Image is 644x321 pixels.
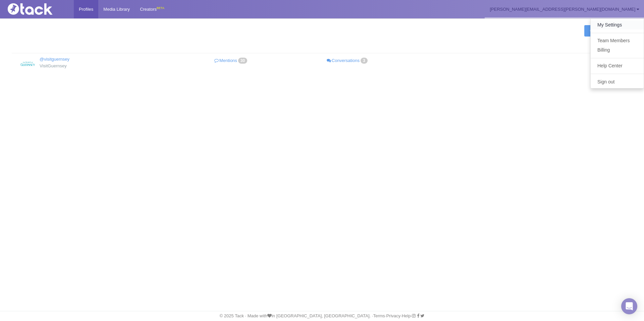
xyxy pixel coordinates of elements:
a: @visitguernsey [40,57,69,62]
a: Mentions30 [173,56,290,66]
img: Tack [5,3,72,15]
a: Conversations3 [289,56,406,66]
span: 30 [238,58,247,64]
a: Terms [373,313,385,318]
a: Help Center [591,61,644,70]
a: Sign out [591,77,644,86]
span: 3 [361,58,368,64]
a: Billing [591,46,644,55]
div: © 2025 Tack · Made with in [GEOGRAPHIC_DATA], [GEOGRAPHIC_DATA]. · · · · [2,313,642,319]
a: Team Members [591,36,644,45]
th: : activate to sort column descending [12,44,632,53]
a: Privacy [386,313,400,318]
a: My Settings [591,20,644,29]
div: VisitGuernsey [19,63,163,69]
img: VisitGuernsey [19,56,36,73]
div: BETA [157,5,164,12]
a: Help [402,313,411,318]
a: Connect to Instagram [584,25,637,37]
div: Open Intercom Messenger [621,298,637,314]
